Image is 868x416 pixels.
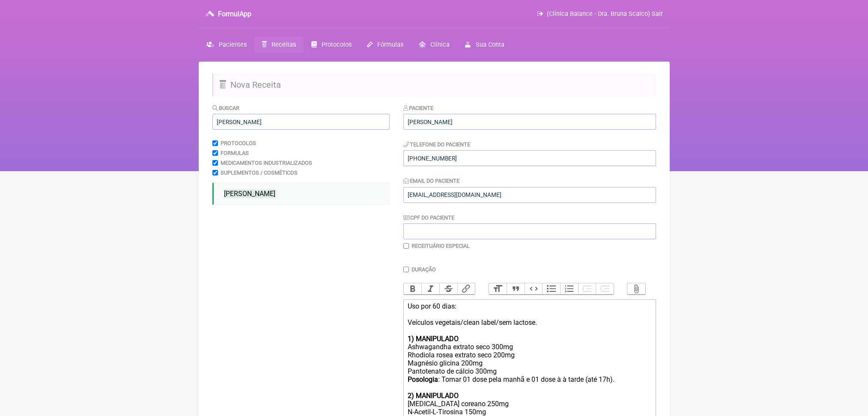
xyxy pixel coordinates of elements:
label: Medicamentos Industrializados [221,160,312,166]
button: Italic [421,283,439,294]
strong: Posologia [408,375,438,383]
span: Clínica [430,41,450,48]
button: Numbers [560,283,578,294]
a: (Clínica Balance - Dra. Bruna Scalco) Sair [537,10,662,18]
span: Sua Conta [476,41,504,48]
label: Buscar [212,105,240,111]
label: Email do Paciente [403,178,460,184]
button: Quote [507,283,525,294]
label: Formulas [221,150,249,156]
label: Telefone do Paciente [403,141,471,148]
span: Pacientes [219,41,247,48]
label: Paciente [403,105,434,111]
button: Code [525,283,543,294]
button: Link [457,283,475,294]
span: Protocolos [322,41,352,48]
strong: 1) MANIPULADO [408,335,459,343]
label: Protocolos [221,140,256,146]
label: Duração [412,266,436,273]
button: Bullets [542,283,560,294]
div: Uso por 60 dias: Veículos vegetais/clean label/sem lactose. Ashwagandha extrato seco 300mg Rhodio... [408,302,651,392]
button: Heading [489,283,507,294]
a: Protocolos [304,36,359,53]
h2: Nova Receita [212,73,656,96]
span: Fórmulas [377,41,403,48]
a: Clínica [411,36,457,53]
span: Receitas [271,41,296,48]
label: CPF do Paciente [403,214,455,221]
button: Attach Files [627,283,645,294]
button: Decrease Level [578,283,596,294]
strong: 2) MANIPULADO [408,392,459,400]
span: [PERSON_NAME] [224,190,275,198]
button: Strikethrough [439,283,457,294]
label: Suplementos / Cosméticos [221,169,298,176]
a: Pacientes [199,36,254,53]
a: Receitas [254,36,304,53]
button: Increase Level [596,283,614,294]
label: Receituário Especial [412,243,470,249]
button: Bold [404,283,422,294]
span: (Clínica Balance - Dra. Bruna Scalco) Sair [547,10,663,18]
input: exemplo: emagrecimento, ansiedade [212,114,390,130]
a: Fórmulas [359,36,411,53]
h3: FormulApp [218,10,251,18]
a: Sua Conta [457,36,512,53]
